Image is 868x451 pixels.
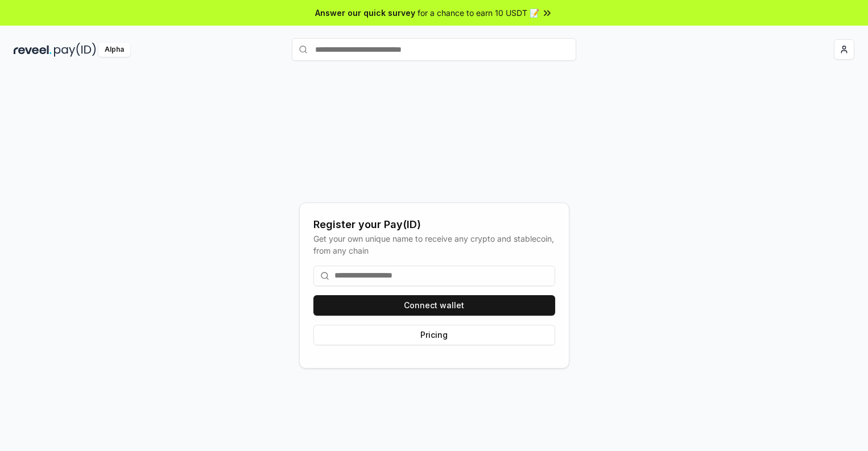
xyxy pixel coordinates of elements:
img: pay_id [54,43,96,57]
button: Pricing [313,325,555,345]
div: Alpha [98,43,130,57]
img: reveel_dark [14,43,52,57]
button: Connect wallet [313,295,555,316]
span: for a chance to earn 10 USDT 📝 [418,7,539,19]
div: Register your Pay(ID) [313,217,555,233]
div: Get your own unique name to receive any crypto and stablecoin, from any chain [313,233,555,256]
span: Answer our quick survey [315,7,415,19]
